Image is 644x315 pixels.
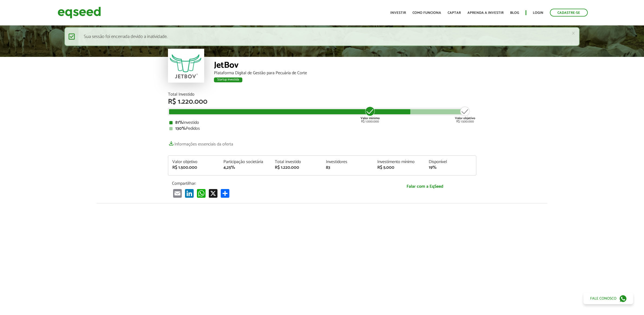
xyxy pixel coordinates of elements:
strong: 81% [175,119,183,126]
div: Investidores [326,160,369,164]
div: Investido [169,121,475,125]
a: Informações essenciais da oferta [168,139,233,147]
strong: Valor mínimo [361,116,380,121]
div: 83 [326,165,369,170]
div: Plataforma Digital de Gestão para Pecuária de Corte [214,71,476,75]
a: Fale conosco [583,293,633,304]
div: Investimento mínimo [377,160,421,164]
div: Participação societária [223,160,267,164]
a: Login [533,11,543,15]
a: Email [172,189,183,198]
a: Captar [448,11,461,15]
div: Pedidos [169,126,475,131]
a: Falar com a EqSeed [378,181,472,192]
a: LinkedIn [184,189,195,198]
a: Aprenda a investir [467,11,504,15]
a: Compartilhar [220,189,230,198]
a: × [572,30,575,36]
a: Investir [390,11,406,15]
a: WhatsApp [196,189,207,198]
a: Blog [510,11,519,15]
div: Sua sessão foi encerrada devido a inatividade. [64,27,580,46]
div: R$ 1.220.000 [168,98,476,105]
img: EqSeed [58,5,101,20]
div: R$ 1.220.000 [275,165,318,170]
div: Total investido [275,160,318,164]
div: R$ 1.000.000 [360,106,380,123]
div: 4,25% [223,165,267,170]
div: JetBov [214,61,476,71]
a: Cadastre-se [550,9,588,17]
strong: 130% [175,125,186,132]
div: R$ 1.500.000 [172,165,216,170]
div: 19% [429,165,472,170]
div: Disponível [429,160,472,164]
div: R$ 5.000 [377,165,421,170]
div: Total Investido [168,92,476,97]
p: Compartilhar: [172,181,369,186]
div: Valor objetivo [172,160,216,164]
div: R$ 1.500.000 [455,106,475,123]
strong: Valor objetivo [455,116,475,121]
a: X [208,189,219,198]
div: Startup investida [214,77,242,82]
a: Como funciona [412,11,441,15]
